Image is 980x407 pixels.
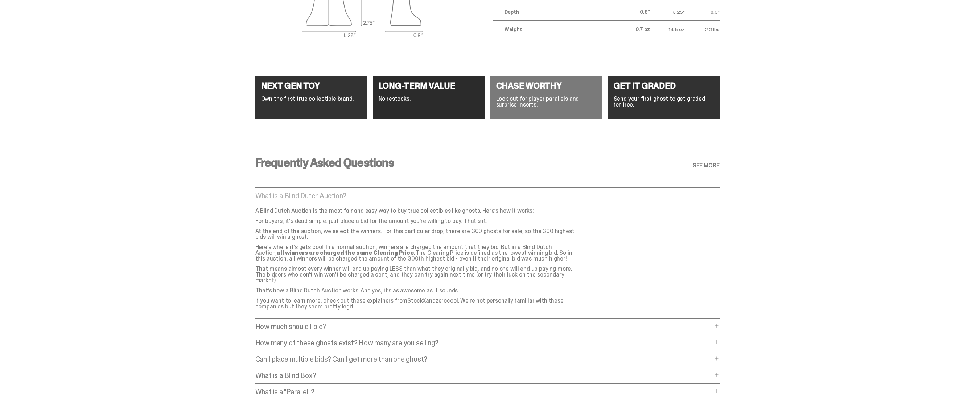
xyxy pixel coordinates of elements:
p: How much should I bid? [255,323,712,330]
p: If you want to learn more, check out these explainers from and . We're not personally familiar wi... [255,298,575,310]
p: A Blind Dutch Auction is the most fair and easy way to buy true collectibles like ghosts. Here’s ... [255,208,575,214]
p: Send your first ghost to get graded for free. [614,96,714,108]
p: What is a Blind Dutch Auction? [255,192,712,199]
p: That’s how a Blind Dutch Auction works. And yes, it’s as awesome as it sounds. [255,288,575,294]
td: 0.8" [615,3,650,21]
strong: all winners are charged the same Clearing Price. [277,249,415,257]
p: What is a Blind Box? [255,372,712,379]
td: 14.5 oz [650,21,685,38]
h4: GET IT GRADED [614,82,714,90]
a: SEE MORE [693,163,720,169]
a: StockX [407,297,426,304]
p: For buyers, it's dead simple: just place a bid for the amount you’re willing to pay. That's it. [255,218,575,224]
p: How many of these ghosts exist? How many are you selling? [255,339,712,346]
p: No restocks. [379,96,479,102]
td: Depth [493,3,615,21]
p: Own the first true collectible brand. [261,96,361,102]
td: 0.7 oz [615,21,650,38]
p: What is a "Parallel"? [255,388,712,395]
p: Can I place multiple bids? Can I get more than one ghost? [255,356,712,363]
p: Here’s where it’s gets cool. In a normal auction, winners are charged the amount that they bid. B... [255,244,575,262]
td: Weight [493,21,615,38]
h4: NEXT GEN TOY [261,82,361,90]
td: 8.0" [685,3,720,21]
p: That means almost every winner will end up paying LESS than what they originally bid, and no one ... [255,266,575,283]
td: 3.25" [650,3,685,21]
h4: CHASE WORTHY [496,82,596,90]
p: At the end of the auction, we select the winners. For this particular drop, there are 300 ghosts ... [255,228,575,240]
h3: Frequently Asked Questions [255,157,394,169]
p: Look out for player parallels and surprise inserts. [496,96,596,108]
td: 2.3 lbs [685,21,720,38]
a: zerocool [436,297,458,304]
h4: LONG-TERM VALUE [379,82,479,90]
